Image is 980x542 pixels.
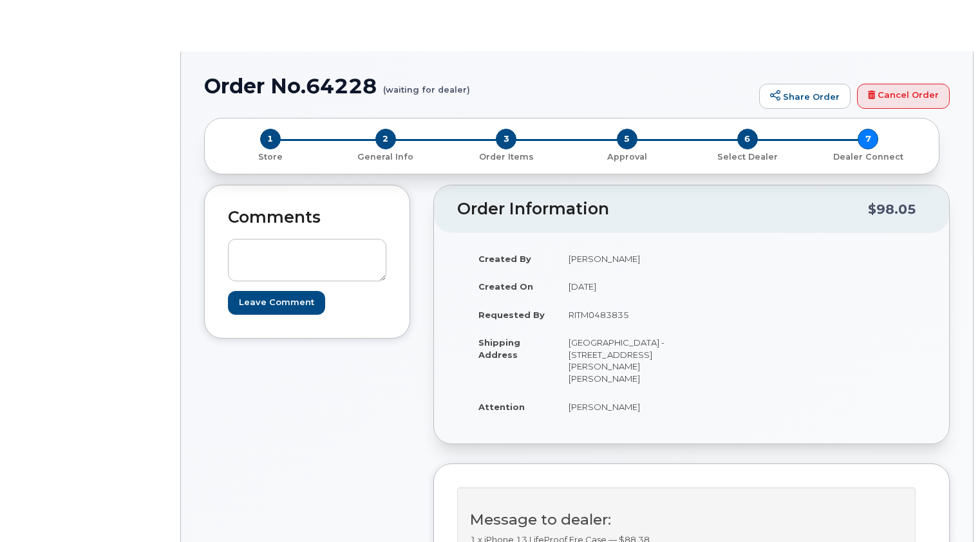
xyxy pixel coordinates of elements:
span: 5 [617,129,637,149]
h2: Order Information [457,200,868,218]
a: 1 Store [215,149,325,163]
h3: Message to dealer: [470,512,903,528]
span: 1 [260,129,281,149]
a: 2 General Info [325,149,446,163]
input: Leave Comment [228,291,325,315]
h1: Order No.64228 [204,75,753,97]
p: Order Items [451,151,561,163]
a: Cancel Order [857,84,950,109]
td: [PERSON_NAME] [557,393,682,421]
a: Share Order [759,84,851,109]
td: RITM0483835 [557,301,682,329]
td: [DATE] [557,272,682,301]
p: Approval [572,151,682,163]
strong: Shipping Address [478,337,520,360]
p: Select Dealer [692,151,802,163]
a: 3 Order Items [446,149,567,163]
p: Store [220,151,320,163]
span: 2 [375,129,396,149]
strong: Created By [478,254,531,264]
h2: Comments [228,209,386,227]
strong: Requested By [478,310,545,320]
div: $98.05 [868,197,916,221]
td: [PERSON_NAME] [557,245,682,273]
td: [GEOGRAPHIC_DATA] - [STREET_ADDRESS][PERSON_NAME][PERSON_NAME] [557,328,682,392]
strong: Created On [478,281,533,292]
span: 3 [496,129,516,149]
a: 5 Approval [567,149,687,163]
p: General Info [330,151,440,163]
strong: Attention [478,402,525,412]
span: 6 [737,129,758,149]
small: (waiting for dealer) [383,75,470,95]
a: 6 Select Dealer [687,149,807,163]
